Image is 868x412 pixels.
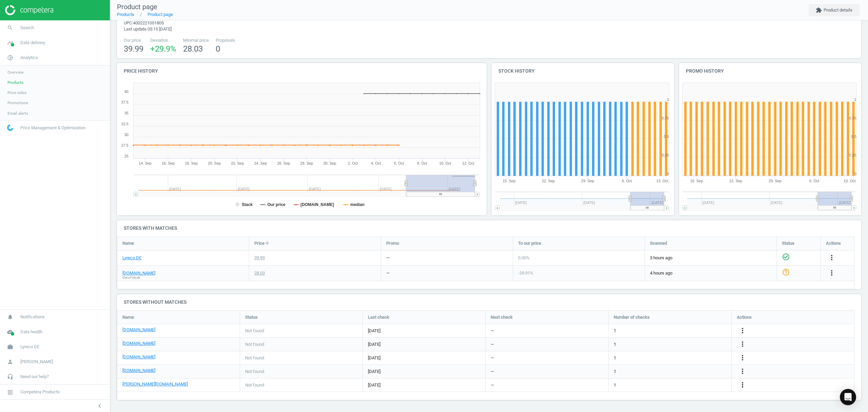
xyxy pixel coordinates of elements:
tspan: 30. Sep [323,161,336,165]
span: — [491,382,494,388]
span: Need our help? [20,374,49,380]
span: Price [254,240,264,246]
text: 1 [854,97,856,101]
span: 1 [614,355,616,361]
i: extension [816,7,822,13]
i: search [4,21,17,34]
span: Actions [737,314,752,320]
span: To our price [518,240,541,246]
span: 39.99 [124,44,143,54]
button: chevron_left [91,401,108,410]
span: Products [7,80,23,85]
text: 32.5 [121,122,129,126]
tspan: 20. Sep [208,161,221,165]
a: [DOMAIN_NAME] [122,354,155,360]
img: ajHJNr6hYgQAAAAASUVORK5CYII= [5,5,53,15]
tspan: 22. Sep [729,179,742,183]
span: Price Management & Optimization [20,125,85,131]
i: timeline [4,36,17,49]
span: 3 hours ago [650,255,771,261]
span: Out of stock [122,275,140,280]
tspan: 14. Sep [139,161,152,165]
text: 40 [124,90,129,94]
tspan: Our price [267,202,285,207]
tspan: 26. Sep [277,161,290,165]
tspan: 29. Sep [769,179,782,183]
span: 4 hours ago [650,270,771,276]
h4: Price history [117,63,487,79]
span: Analytics [20,55,38,61]
span: — [491,341,494,348]
text: 35 [124,111,129,115]
tspan: 6. Oct [622,179,632,183]
span: Actions [826,240,841,246]
a: [DOMAIN_NAME] [122,368,155,374]
i: more_vert [738,354,747,362]
span: — [491,355,494,361]
span: [DATE] [368,328,480,334]
a: [DOMAIN_NAME] [122,327,155,333]
a: [DOMAIN_NAME] [122,270,155,276]
span: -29.91 % [518,270,533,276]
a: Products [117,12,134,17]
span: 1 [614,369,616,375]
text: 0.5 [664,134,669,138]
div: — [386,270,390,276]
a: [DOMAIN_NAME] [122,340,155,347]
text: 25 [124,154,129,158]
span: 0.00 % [518,255,530,260]
span: +29.9 % [150,44,176,54]
span: 1 [614,328,616,334]
text: 0.75 [849,116,856,120]
i: pie_chart_outlined [4,51,17,64]
i: more_vert [738,340,747,348]
span: Search [20,25,34,31]
tspan: 6. Oct [394,161,404,165]
span: Name [122,314,134,320]
button: more_vert [738,381,747,390]
tspan: 18. Sep [185,161,198,165]
span: [DATE] [368,341,480,348]
span: Data health [20,329,42,335]
span: Overview [7,70,24,75]
tspan: 24. Sep [254,161,267,165]
a: Product page [147,12,173,17]
text: 27.5 [121,143,129,147]
span: Data delivery [20,40,45,46]
tspan: median [350,202,364,207]
span: [DATE] [368,369,480,375]
a: [PERSON_NAME][DOMAIN_NAME] [122,381,188,387]
div: 39.99 [254,255,265,261]
button: extensionProduct details [809,4,860,16]
span: Promotions [7,100,28,106]
h4: Stores without matches [117,294,861,310]
button: more_vert [738,354,747,362]
tspan: 6. Oct [809,179,819,183]
h4: Promo history [679,63,862,79]
i: more_vert [738,326,747,335]
button: more_vert [738,340,747,349]
text: 1 [667,97,669,101]
tspan: 4. Oct [371,161,381,165]
text: 0 [667,172,669,176]
span: Not found [245,341,264,348]
span: Deviation [150,37,176,43]
img: wGWNvw8QSZomAAAAABJRU5ErkJggg== [7,125,13,131]
span: Promo [386,240,399,246]
i: more_vert [828,254,836,262]
span: Status [245,314,258,320]
text: 0 [854,172,856,176]
i: check_circle_outline [782,253,790,261]
i: more_vert [738,367,747,375]
span: Minimal price [183,37,209,43]
span: Last check [368,314,389,320]
span: — [491,369,494,375]
tspan: 16. Sep [162,161,175,165]
span: Not found [245,328,264,334]
span: 1 [614,341,616,348]
tspan: [DOMAIN_NAME] [300,202,334,207]
tspan: 2. Oct [348,161,358,165]
tspan: 15. Sep [502,179,515,183]
tspan: 15. Sep [690,179,703,183]
span: Notifications [20,314,45,320]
